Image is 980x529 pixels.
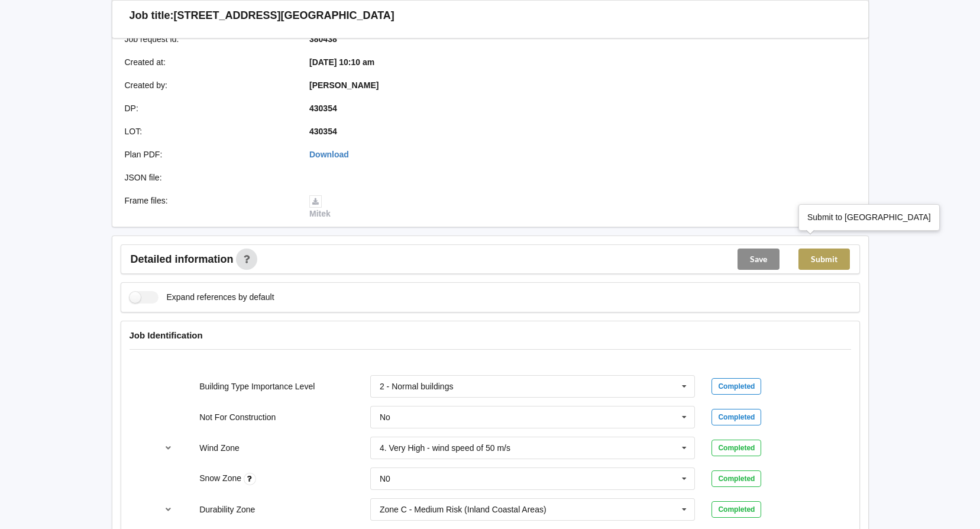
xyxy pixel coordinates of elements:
[117,125,302,137] div: LOT :
[199,505,255,514] label: Durability Zone
[199,443,240,453] label: Wind Zone
[798,249,850,270] button: Submit
[380,505,546,514] div: Zone C - Medium Risk (Inland Coastal Areas)
[131,254,234,264] span: Detailed information
[309,57,374,67] b: [DATE] 10:10 am
[117,79,302,91] div: Created by :
[309,150,349,159] a: Download
[199,412,276,422] label: Not For Construction
[711,470,761,487] div: Completed
[711,501,761,518] div: Completed
[117,102,302,114] div: DP :
[380,444,510,452] div: 4. Very High - wind speed of 50 m/s
[117,195,302,220] div: Frame files :
[309,127,337,136] b: 430354
[174,9,394,22] h3: [STREET_ADDRESS][GEOGRAPHIC_DATA]
[807,211,931,223] div: Submit to [GEOGRAPHIC_DATA]
[157,437,180,459] button: reference-toggle
[309,196,331,218] a: Mitek
[117,33,302,45] div: Job request id :
[711,409,761,425] div: Completed
[130,330,851,341] h4: Job Identification
[117,56,302,68] div: Created at :
[711,440,761,456] div: Completed
[199,473,244,483] label: Snow Zone
[199,382,315,391] label: Building Type Importance Level
[117,172,302,183] div: JSON file :
[380,382,454,391] div: 2 - Normal buildings
[309,80,379,90] b: [PERSON_NAME]
[130,9,174,22] h3: Job title:
[157,499,180,520] button: reference-toggle
[380,413,390,421] div: No
[309,34,337,44] b: 380438
[309,104,337,113] b: 430354
[130,291,274,304] label: Expand references by default
[117,149,302,160] div: Plan PDF :
[711,378,761,395] div: Completed
[380,475,390,483] div: N0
